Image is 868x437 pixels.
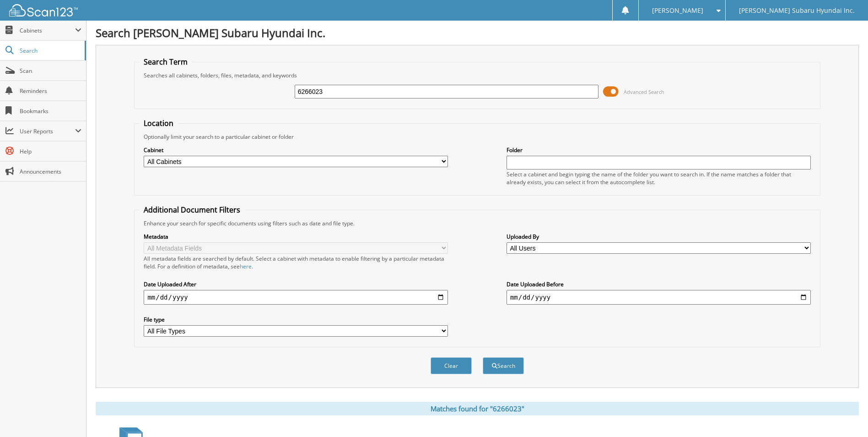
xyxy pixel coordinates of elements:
button: Search [483,357,524,374]
span: [PERSON_NAME] Subaru Hyundai Inc. [739,8,855,13]
input: start [144,290,448,305]
span: [PERSON_NAME] [652,8,703,13]
span: Advanced Search [624,88,664,95]
div: Searches all cabinets, folders, files, metadata, and keywords [139,71,815,79]
label: Folder [507,146,811,154]
div: Select a cabinet and begin typing the name of the folder you want to search in. If the name match... [507,170,811,186]
div: Enhance your search for specific documents using filters such as date and file type. [139,219,815,227]
legend: Location [139,118,178,128]
span: Search [20,47,80,55]
label: File type [144,316,448,323]
span: Cabinets [20,27,75,34]
legend: Search Term [139,57,192,67]
span: User Reports [20,127,75,135]
span: Scan [20,67,81,75]
label: Uploaded By [507,233,811,240]
img: scan123-logo-white.svg [9,4,78,16]
label: Date Uploaded After [144,280,448,288]
div: Optionally limit your search to a particular cabinet or folder [139,133,815,141]
legend: Additional Document Filters [139,205,245,215]
span: Reminders [20,87,81,95]
input: end [507,290,811,305]
span: Help [20,147,81,155]
a: here [240,262,252,270]
div: All metadata fields are searched by default. Select a cabinet with metadata to enable filtering b... [144,255,448,270]
label: Metadata [144,233,448,240]
button: Clear [431,357,472,374]
div: Matches found for "6266023" [96,402,859,415]
label: Cabinet [144,146,448,154]
label: Date Uploaded Before [507,280,811,288]
h1: Search [PERSON_NAME] Subaru Hyundai Inc. [96,25,859,40]
span: Bookmarks [20,107,81,115]
span: Announcements [20,168,81,175]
